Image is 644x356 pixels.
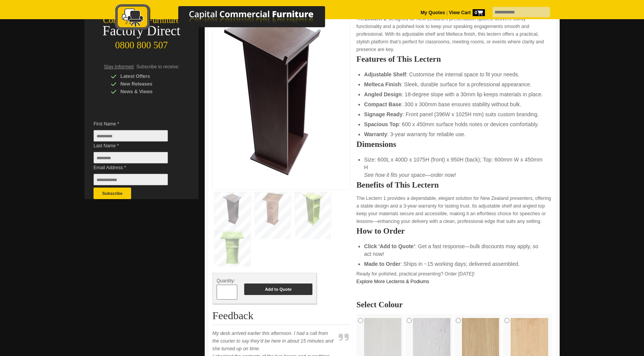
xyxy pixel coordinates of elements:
p: Ready for polished, practical presenting? Order [DATE]! [356,270,552,285]
span: First Name * [94,120,179,128]
h2: Select Colour [356,301,552,308]
div: News & Views [111,88,184,96]
li: : 300 x 300mm base ensures stability without bulk. [364,101,544,108]
div: Latest Offers [111,73,184,80]
li: : 600 x 450mm surface holds notes or devices comfortably. [364,120,544,128]
span: Last Name * [94,142,179,150]
strong: Spacious Top [364,121,399,127]
strong: Signage Ready [364,111,402,117]
h2: Feedback [212,310,350,325]
span: Subscribe to receive: [136,64,179,69]
strong: Made to Order [364,261,401,267]
strong: Warranty [364,131,387,137]
a: Explore More Lecterns & Podiums [356,279,429,284]
input: Email Address * [94,174,168,185]
strong: Click 'Add to Quote' [364,243,415,249]
div: New Releases [111,80,184,88]
span: 0 [473,9,485,16]
input: Last Name * [94,152,168,163]
li: : 3-year warranty for reliable use. [364,130,544,138]
a: View Cart0 [448,10,485,15]
li: : Sleek, durable surface for a professional appearance. [364,81,544,88]
strong: Compact Base [364,101,401,107]
strong: Melteca Finish [364,81,401,87]
img: Lectern 1 [217,6,332,183]
span: Stay Informed [104,64,134,69]
p: The Lectern 1 provides a dependable, elegant solution for New Zealand presenters, offering a stab... [356,194,552,225]
div: Commercial Furniture [84,15,199,26]
h2: How to Order [356,227,552,235]
div: Factory Direct [84,26,199,36]
li: : Ships in ~15 working days; delivered assembled. [364,260,544,268]
strong: Adjustable Shelf [364,71,406,77]
span: Email Address * [94,164,179,171]
li: : Get a fast response—bulk discounts may apply, so act now! [364,242,544,258]
button: Add to Quote [244,283,312,295]
li: : Front panel (396W x 1025H mm) suits custom branding. [364,110,544,118]
a: My Quotes [421,10,445,15]
img: Capital Commercial Furniture Logo [94,4,362,32]
li: : 18-degree slope with a 30mm lip keeps materials in place. [364,91,544,98]
li: Size: 600L x 400D x 1075H (front) x 950H (back); Top: 600mm W x 450mm H [364,156,544,179]
span: Quantity: [217,278,235,283]
li: : Customise the internal space to fit your needs. [364,71,544,78]
strong: View Cart [449,10,485,15]
h2: Benefits of This Lectern [356,181,552,189]
div: 0800 800 507 [84,36,199,51]
h2: Features of This Lectern [356,55,552,63]
h2: Dimensions [356,140,552,148]
button: Subscribe [94,188,131,199]
input: First Name * [94,130,168,142]
p: The , designed for New Zealand’s presentation spaces, delivers sturdy functionality and a polishe... [356,15,552,53]
a: Capital Commercial Furniture Logo [94,4,362,34]
em: See how it fits your space—order now! [364,172,456,178]
strong: Angled Design [364,91,402,97]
